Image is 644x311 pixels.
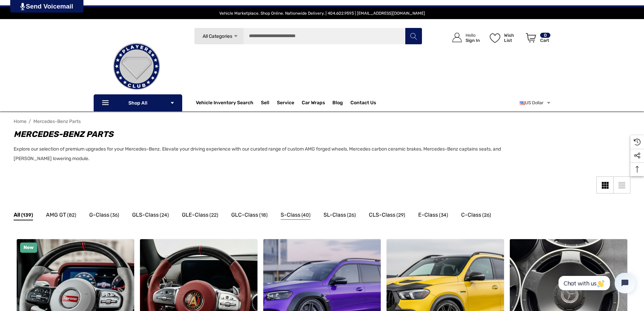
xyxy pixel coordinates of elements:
a: Button Go To Sub Category E-Class [418,211,448,221]
span: (22) [209,211,218,220]
span: All Categories [202,33,232,39]
span: Car Wraps [302,100,325,107]
p: Hello [466,33,480,38]
a: Sign in [444,26,483,49]
span: CLS-Class [369,211,395,219]
a: Button Go To Sub Category AMG GT [46,211,76,221]
span: (36) [110,211,119,220]
span: (18) [259,211,268,220]
span: SL-Class [324,211,346,219]
p: Wish List [504,33,522,43]
a: Button Go To Sub Category CLS-Class [369,211,405,221]
span: Sell [261,100,269,107]
a: Button Go To Sub Category GLE-Class [182,211,218,221]
a: Button Go To Sub Category SL-Class [324,211,356,221]
a: Wish List Wish List [487,26,523,49]
span: New [23,245,34,250]
a: Button Go To Sub Category G-Class [89,211,119,221]
a: Button Go To Sub Category GLC-Class [231,211,268,221]
a: Button Go To Sub Category S-Class [281,211,311,221]
p: Shop All [94,94,182,111]
span: E-Class [418,211,438,219]
span: (26) [482,211,491,220]
iframe: Tidio Chat [551,267,641,299]
img: Players Club | Cars For Sale [103,32,171,100]
a: All Categories Icon Arrow Down Icon Arrow Up [194,28,244,45]
span: C-Class [461,211,481,219]
span: S-Class [281,211,300,219]
h1: Mercedes-Benz Parts [14,128,518,140]
svg: Top [630,166,644,173]
a: Contact Us [350,100,376,107]
svg: Recently Viewed [634,139,641,145]
a: Button Go To Sub Category C-Class [461,211,491,221]
span: GLS-Class [132,211,159,219]
a: Vehicle Inventory Search [196,100,253,107]
p: Explore our selection of premium upgrades for your Mercedes-Benz. Elevate your driving experience... [14,144,518,164]
span: AMG GT [46,211,66,219]
p: 0 [540,33,550,38]
button: Search [405,28,422,45]
svg: Wish List [490,33,500,43]
img: PjwhLS0gR2VuZXJhdG9yOiBHcmF2aXQuaW8gLS0+PHN2ZyB4bWxucz0iaHR0cDovL3d3dy53My5vcmcvMjAwMC9zdmciIHhtb... [20,3,25,10]
a: List View [613,176,630,193]
a: Grid View [596,176,613,193]
svg: Review Your Cart [526,33,536,43]
a: Home [14,119,27,124]
svg: Icon Arrow Down [170,100,175,105]
svg: Icon Line [101,99,111,107]
a: USD [520,96,551,110]
span: (139) [21,211,33,220]
span: GLE-Class [182,211,208,219]
span: (29) [396,211,405,220]
span: GLC-Class [231,211,258,219]
span: (40) [301,211,311,220]
span: (34) [439,211,448,220]
svg: Icon Arrow Down [233,34,238,39]
a: Service [277,100,294,107]
span: (82) [67,211,76,220]
p: Sign In [466,38,480,43]
span: G-Class [89,211,109,219]
p: Cart [540,38,550,43]
a: Sell [261,96,277,110]
span: Vehicle Marketplace. Shop Online. Nationwide Delivery. | 404.602.9593 | [EMAIL_ADDRESS][DOMAIN_NAME] [219,11,425,16]
span: All [14,211,20,219]
svg: Social Media [634,152,641,159]
span: (26) [347,211,356,220]
a: Mercedes-Benz Parts [33,119,81,124]
a: Car Wraps [302,96,332,110]
span: (24) [160,211,169,220]
a: Cart with 0 items [523,26,551,52]
nav: Breadcrumb [14,115,630,127]
a: Button Go To Sub Category GLS-Class [132,211,169,221]
svg: Icon User Account [452,33,462,42]
a: Blog [332,100,343,107]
